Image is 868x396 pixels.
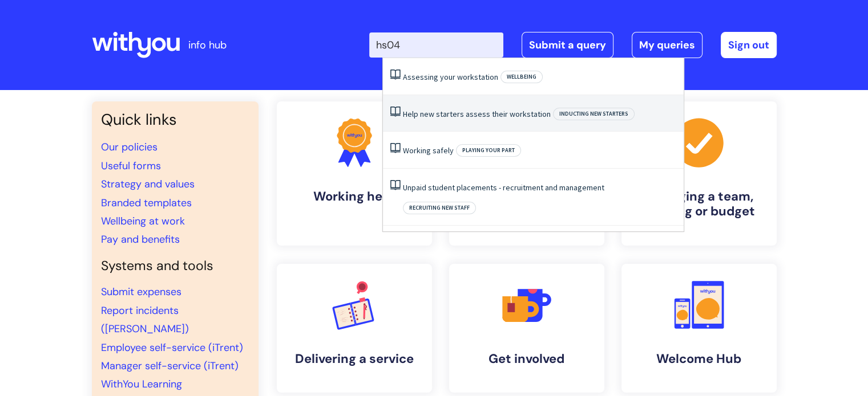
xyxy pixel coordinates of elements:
a: Working safely [403,145,454,156]
h4: Systems and tools [101,258,249,274]
span: Recruiting new staff [403,202,476,214]
a: Pay and benefits [101,232,180,246]
a: Submit a query [522,32,613,58]
a: Useful forms [101,159,161,173]
span: Wellbeing [500,71,543,83]
a: Assessing your workstation [403,72,498,82]
a: Unpaid student placements - recruitment and management [403,182,604,193]
a: Our policies [101,140,158,154]
a: Managing a team, building or budget [621,101,777,246]
a: Delivering a service [277,264,432,393]
span: Inducting new starters [553,108,635,120]
a: Welcome Hub [621,264,777,393]
p: info hub [188,36,227,54]
a: My queries [632,32,703,58]
a: Submit expenses [101,285,181,299]
a: Working here [277,101,432,246]
h4: Welcome Hub [631,352,768,366]
a: Help new starters assess their workstation [403,109,551,119]
a: Sign out [721,32,777,58]
div: | - [369,32,777,58]
a: Get involved [449,264,604,393]
a: Report incidents ([PERSON_NAME]) [101,304,189,336]
h4: Working here [286,189,423,204]
a: Strategy and values [101,177,195,191]
a: WithYou Learning [101,377,182,391]
h3: Quick links [101,111,249,129]
h4: Delivering a service [286,352,423,366]
a: Branded templates [101,196,192,210]
a: Wellbeing at work [101,214,185,228]
a: Employee self-service (iTrent) [101,341,243,354]
h4: Managing a team, building or budget [631,189,768,219]
span: Playing your part [456,144,521,157]
input: Search [369,32,503,58]
a: Manager self-service (iTrent) [101,359,239,373]
h4: Get involved [458,352,595,366]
